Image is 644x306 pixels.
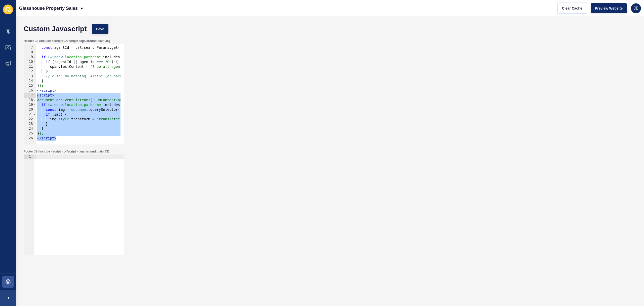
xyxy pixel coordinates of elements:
div: 25 [24,131,36,136]
h1: Custom Javascript [24,26,87,31]
label: Footer JS (include <script>...</script> tags around plain JS) [24,149,109,154]
div: 14 [24,79,36,83]
button: Save [92,24,109,34]
button: Clear Cache [558,3,587,13]
div: 10 [24,60,36,64]
span: Preview Website [595,6,623,11]
div: 1 [24,155,34,159]
label: Header JS (include <script>...</script> tags around plain JS) [24,39,110,43]
div: 26 [24,136,36,141]
div: 17 [24,93,36,98]
div: 24 [24,126,36,131]
div: 19 [24,103,36,107]
div: 12 [24,69,36,74]
div: 20 [24,107,36,112]
span: Save [96,26,104,31]
div: 11 [24,64,36,69]
div: 13 [24,74,36,79]
div: 21 [24,112,36,117]
div: 15 [24,83,36,88]
p: Glasshouse Property Sales [19,2,78,15]
div: 18 [24,98,36,103]
span: Clear Cache [562,6,582,11]
button: Preview Website [591,3,627,13]
div: 7 [24,45,36,50]
div: 9 [24,55,36,60]
div: 22 [24,117,36,122]
div: 23 [24,122,36,126]
span: JE [633,6,638,11]
div: 16 [24,88,36,93]
div: 8 [24,50,36,55]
